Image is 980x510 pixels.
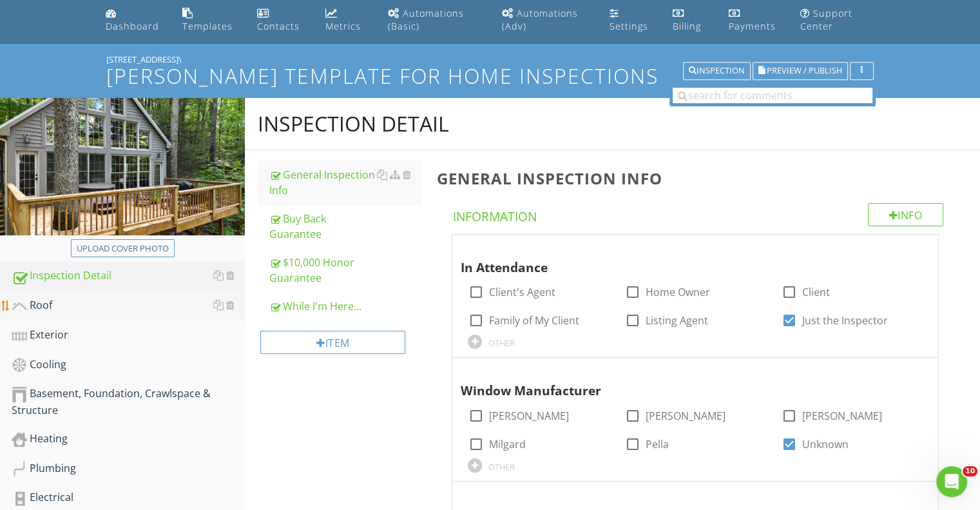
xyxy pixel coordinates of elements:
[724,2,785,39] a: Payments
[795,2,879,39] a: Support Center
[668,2,713,39] a: Billing
[689,66,745,75] div: Inspection
[729,20,776,32] div: Payments
[77,242,169,255] div: Upload cover photo
[604,2,657,39] a: Settings
[256,20,299,32] div: Contacts
[12,357,245,373] div: Cooling
[646,286,710,299] label: Home Owner
[12,489,245,506] div: Electrical
[683,64,751,75] a: Inspection
[269,211,421,242] div: Buy Back Guarantee
[12,460,245,477] div: Plumbing
[452,203,943,225] h4: Information
[802,314,888,327] label: Just the Inspector
[497,2,594,39] a: Automations (Advanced)
[106,20,159,32] div: Dashboard
[258,111,449,137] div: Inspection Detail
[673,20,701,32] div: Billing
[488,286,555,299] label: Client's Agent
[269,299,421,314] div: While I'm Here...
[106,64,874,87] h1: [PERSON_NAME] Template for Home Inspections
[802,409,882,422] label: [PERSON_NAME]
[388,7,464,32] div: Automations (Basic)
[753,62,848,80] button: Preview / Publish
[963,466,977,476] span: 10
[383,2,486,39] a: Automations (Basic)
[460,363,907,400] div: Window Manufacturer
[802,286,830,299] label: Client
[753,64,848,75] a: Preview / Publish
[767,67,842,75] span: Preview / Publish
[12,386,245,418] div: Basement, Foundation, Crawlspace & Structure
[936,466,967,497] iframe: Intercom live chat
[488,314,579,327] label: Family of My Client
[868,203,944,226] div: Info
[800,7,852,32] div: Support Center
[488,338,514,348] div: OTHER
[802,438,849,451] label: Unknown
[646,438,669,451] label: Pella
[71,239,175,257] button: Upload cover photo
[646,409,725,422] label: [PERSON_NAME]
[488,462,514,472] div: OTHER
[12,297,245,314] div: Roof
[106,54,874,64] div: [STREET_ADDRESS]\
[260,331,405,354] div: Item
[502,7,578,32] div: Automations (Adv)
[320,2,372,39] a: Metrics
[177,2,241,39] a: Templates
[12,268,245,284] div: Inspection Detail
[101,2,167,39] a: Dashboard
[683,62,751,80] button: Inspection
[610,20,648,32] div: Settings
[12,327,245,344] div: Exterior
[251,2,310,39] a: Contacts
[673,88,872,103] input: search for comments
[488,438,525,451] label: Milgard
[646,314,708,327] label: Listing Agent
[12,431,245,447] div: Heating
[269,255,421,286] div: $10,000 Honor Guarantee
[269,167,421,198] div: General Inspection Info
[488,409,568,422] label: [PERSON_NAME]
[325,20,361,32] div: Metrics
[436,170,959,187] h3: General Inspection Info
[182,20,233,32] div: Templates
[460,240,907,277] div: In Attendance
